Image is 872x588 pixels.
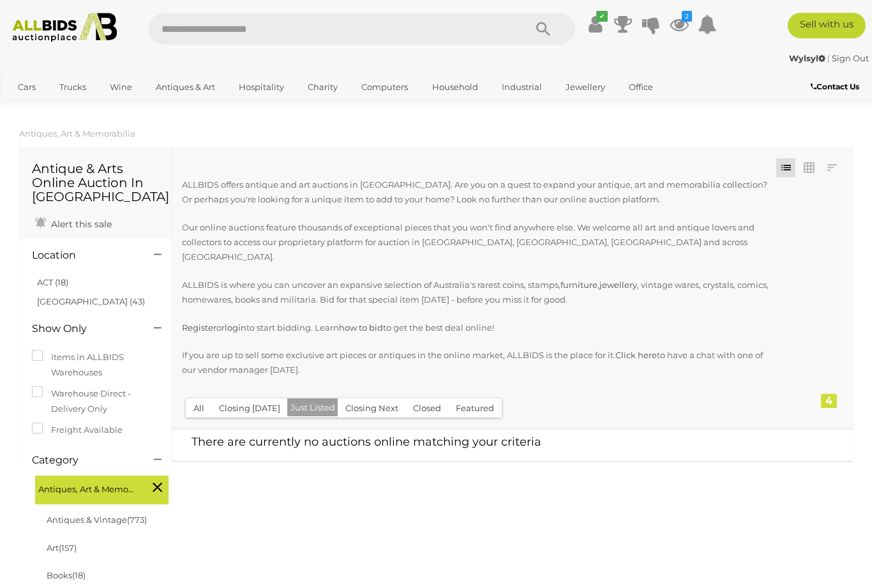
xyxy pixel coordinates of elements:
[230,77,292,98] a: Hospitality
[493,77,550,98] a: Industrial
[211,398,288,418] button: Closing [DATE]
[32,250,135,261] h4: Location
[19,128,135,139] a: Antiques, Art & Memorabilia
[511,13,575,45] button: Search
[182,177,779,207] p: ALLBIDS offers antique and art auctions in [GEOGRAPHIC_DATA]. Are you on a quest to expand your a...
[670,13,689,36] a: 2
[299,77,346,98] a: Charity
[32,162,159,204] h1: Antique & Arts Online Auction In [GEOGRAPHIC_DATA]
[811,80,862,94] a: Contact Us
[338,398,406,418] button: Closing Next
[186,398,212,418] button: All
[448,398,502,418] button: Featured
[424,77,486,98] a: Household
[32,350,159,380] label: Items in ALLBIDS Warehouses
[10,77,44,98] a: Cars
[339,322,383,333] a: how to bid
[37,296,145,306] a: [GEOGRAPHIC_DATA] (43)
[832,53,869,63] a: Sign Out
[788,13,866,38] a: Sell with us
[10,98,52,119] a: Sports
[47,515,147,525] a: Antiques & Vintage(773)
[789,53,827,63] a: Wylsyl
[147,77,223,98] a: Antiques & Art
[182,220,779,265] p: Our online auctions feature thousands of exceptional pieces that you won't find anywhere else. We...
[32,323,135,335] h4: Show Only
[101,77,140,98] a: Wine
[38,479,134,497] span: Antiques, Art & Memorabilia
[6,13,123,42] img: Allbids.com.au
[182,320,779,335] p: or to start bidding. Learn to get the best deal online!
[789,53,825,63] strong: Wylsyl
[48,218,112,230] span: Alert this sale
[353,77,416,98] a: Computers
[585,13,605,36] a: ✔
[32,423,123,437] label: Freight Available
[599,280,637,290] a: jewellery
[47,570,86,580] a: Books(18)
[287,398,338,417] button: Just Listed
[47,543,77,553] a: Art(157)
[51,77,94,98] a: Trucks
[32,386,159,416] label: Warehouse Direct - Delivery Only
[192,435,541,449] span: There are currently no auctions online matching your criteria
[182,322,216,333] a: Register
[560,280,598,290] a: furniture
[182,278,779,308] p: ALLBIDS is where you can uncover an expansive selection of Australia's rarest coins, stamps, , , ...
[821,394,837,408] div: 4
[225,322,246,333] a: login
[682,11,692,22] i: 2
[596,11,608,22] i: ✔
[615,350,657,360] a: Click here
[557,77,613,98] a: Jewellery
[32,455,135,466] h4: Category
[59,543,77,553] span: (157)
[59,98,167,119] a: [GEOGRAPHIC_DATA]
[37,277,68,287] a: ACT (18)
[182,348,779,378] p: If you are up to sell some exclusive art pieces or antiques in the online market, ALLBIDS is the ...
[811,82,859,91] b: Contact Us
[127,515,147,525] span: (773)
[827,53,830,63] span: |
[405,398,449,418] button: Closed
[32,213,115,232] a: Alert this sale
[72,570,86,580] span: (18)
[620,77,661,98] a: Office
